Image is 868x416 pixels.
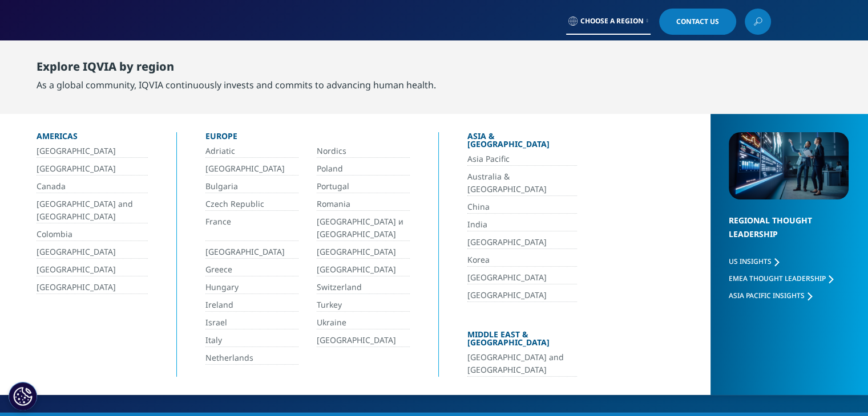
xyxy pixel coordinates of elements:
[205,198,298,211] a: Czech Republic
[317,281,410,294] a: Switzerland
[729,274,826,283] span: EMEA Thought Leadership
[205,299,298,312] a: Ireland
[37,162,148,176] a: [GEOGRAPHIC_DATA]
[729,291,812,300] a: Asia Pacific Insights
[317,198,410,211] a: Romania
[205,352,298,365] a: Netherlands
[467,351,577,377] a: [GEOGRAPHIC_DATA] and [GEOGRAPHIC_DATA]
[467,331,577,351] div: Middle East & [GEOGRAPHIC_DATA]
[467,271,577,284] a: [GEOGRAPHIC_DATA]
[205,263,298,276] a: Greece
[729,291,805,300] span: Asia Pacific Insights
[37,132,148,145] div: Americas
[317,145,410,158] a: Nordics
[467,170,577,196] a: Australia & [GEOGRAPHIC_DATA]
[37,246,148,259] a: [GEOGRAPHIC_DATA]
[205,316,298,329] a: Israel
[205,215,298,241] a: France
[467,218,577,231] a: India
[317,263,410,276] a: [GEOGRAPHIC_DATA]
[729,274,833,283] a: EMEA Thought Leadership
[37,78,436,92] div: As a global community, IQVIA continuously invests and commits to advancing human health.
[467,132,577,153] div: Asia & [GEOGRAPHIC_DATA]
[317,299,410,312] a: Turkey
[317,215,410,241] a: [GEOGRAPHIC_DATA] и [GEOGRAPHIC_DATA]
[37,228,148,241] a: Colombia
[467,153,577,166] a: Asia Pacific
[317,180,410,193] a: Portugal
[37,60,436,78] div: Explore IQVIA by region
[37,198,148,223] a: [GEOGRAPHIC_DATA] and [GEOGRAPHIC_DATA]
[9,382,37,410] button: Настройки файлов cookie
[317,316,410,329] a: Ukraine
[205,180,298,193] a: Bulgaria
[467,289,577,302] a: [GEOGRAPHIC_DATA]
[317,246,410,259] a: [GEOGRAPHIC_DATA]
[193,40,771,93] nav: Primary
[37,180,148,193] a: Canada
[205,334,298,347] a: Italy
[205,145,298,158] a: Adriatic
[317,334,410,347] a: [GEOGRAPHIC_DATA]
[729,132,849,199] img: 2093_analyzing-data-using-big-screen-display-and-laptop.png
[467,236,577,249] a: [GEOGRAPHIC_DATA]
[729,256,772,266] span: US Insights
[205,162,298,176] a: [GEOGRAPHIC_DATA]
[467,201,577,214] a: China
[729,214,849,255] div: Regional Thought Leadership
[659,9,736,35] a: Contact Us
[37,145,148,158] a: [GEOGRAPHIC_DATA]
[37,263,148,276] a: [GEOGRAPHIC_DATA]
[467,254,577,267] a: Korea
[729,256,779,266] a: US Insights
[676,18,719,25] span: Contact Us
[205,246,298,259] a: [GEOGRAPHIC_DATA]
[205,281,298,294] a: Hungary
[317,162,410,176] a: Poland
[205,132,410,145] div: Europe
[37,281,148,294] a: [GEOGRAPHIC_DATA]
[580,17,644,26] span: Choose a Region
